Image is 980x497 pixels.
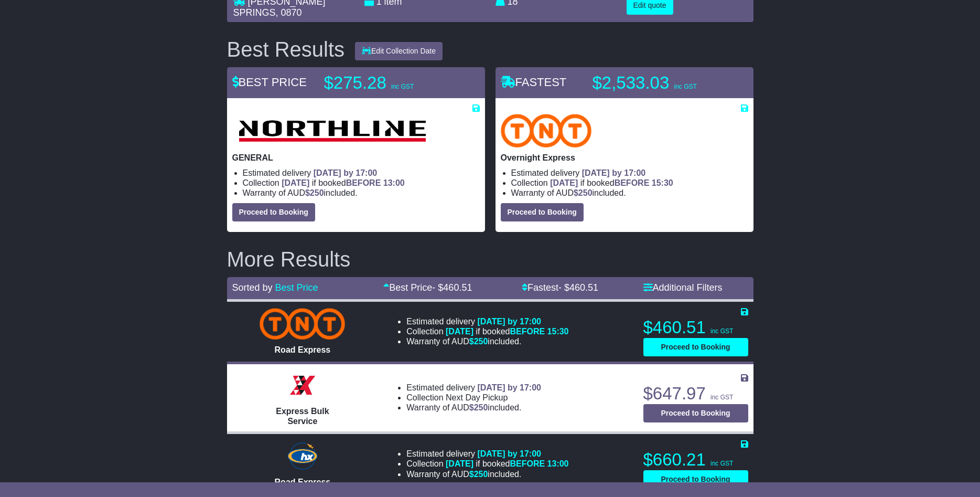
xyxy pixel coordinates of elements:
[406,469,568,479] li: Warranty of AUD included.
[232,203,315,221] button: Proceed to Booking
[260,308,345,340] img: TNT Domestic: Road Express
[501,153,748,163] p: Overnight Express
[547,327,569,336] span: 15:30
[285,440,320,472] img: Hunter Express: Road Express
[574,188,593,197] span: $
[593,72,724,93] p: $2,533.03
[275,345,331,354] span: Road Express
[232,282,273,293] span: Sorted by
[406,316,568,326] li: Estimated delivery
[710,460,733,467] span: inc GST
[275,478,331,487] span: Road Express
[547,459,569,468] span: 13:00
[501,114,592,147] img: TNT Domestic: Overnight Express
[522,282,598,293] a: Fastest- $460.51
[275,282,318,293] a: Best Price
[310,188,324,197] span: 250
[643,338,748,356] button: Proceed to Booking
[383,282,472,293] a: Best Price- $460.51
[501,203,584,221] button: Proceed to Booking
[710,394,733,401] span: inc GST
[643,383,748,404] p: $647.97
[406,336,568,346] li: Warranty of AUD included.
[510,459,545,468] span: BEFORE
[474,403,488,412] span: 250
[406,393,541,403] li: Collection
[282,178,309,187] span: [DATE]
[578,188,593,197] span: 250
[511,188,748,198] li: Warranty of AUD included.
[501,76,567,89] span: FASTEST
[243,188,480,198] li: Warranty of AUD included.
[232,76,307,89] span: BEST PRICE
[406,326,568,336] li: Collection
[282,178,404,187] span: if booked
[643,317,748,338] p: $460.51
[276,407,329,426] span: Express Bulk Service
[355,42,443,60] button: Edit Collection Date
[314,168,378,177] span: [DATE] by 17:00
[474,470,488,479] span: 250
[446,327,568,336] span: if booked
[446,327,473,336] span: [DATE]
[643,449,748,470] p: $660.21
[446,393,508,402] span: Next Day Pickup
[643,282,723,293] a: Additional Filters
[510,327,545,336] span: BEFORE
[469,337,488,346] span: $
[243,178,480,188] li: Collection
[477,317,541,326] span: [DATE] by 17:00
[582,168,646,177] span: [DATE] by 17:00
[432,282,472,293] span: - $
[406,383,541,393] li: Estimated delivery
[615,178,650,187] span: BEFORE
[550,178,673,187] span: if booked
[232,153,480,163] p: GENERAL
[446,459,568,468] span: if booked
[406,449,568,459] li: Estimated delivery
[652,178,673,187] span: 15:30
[558,282,598,293] span: - $
[406,403,541,413] li: Warranty of AUD included.
[674,83,696,90] span: inc GST
[305,188,324,197] span: $
[643,470,748,489] button: Proceed to Booking
[222,38,350,61] div: Best Results
[227,248,753,271] h2: More Results
[324,72,455,93] p: $275.28
[346,178,381,187] span: BEFORE
[443,282,472,293] span: 460.51
[276,7,302,18] span: , 0870
[391,83,414,90] span: inc GST
[243,168,480,178] li: Estimated delivery
[643,404,748,422] button: Proceed to Booking
[477,449,541,458] span: [DATE] by 17:00
[287,369,318,401] img: Border Express: Express Bulk Service
[383,178,405,187] span: 13:00
[477,383,541,392] span: [DATE] by 17:00
[550,178,578,187] span: [DATE]
[406,459,568,469] li: Collection
[474,337,488,346] span: 250
[446,459,473,468] span: [DATE]
[469,403,488,412] span: $
[232,114,432,147] img: Northline Distribution: GENERAL
[710,327,733,335] span: inc GST
[569,282,598,293] span: 460.51
[511,168,748,178] li: Estimated delivery
[511,178,748,188] li: Collection
[469,470,488,479] span: $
